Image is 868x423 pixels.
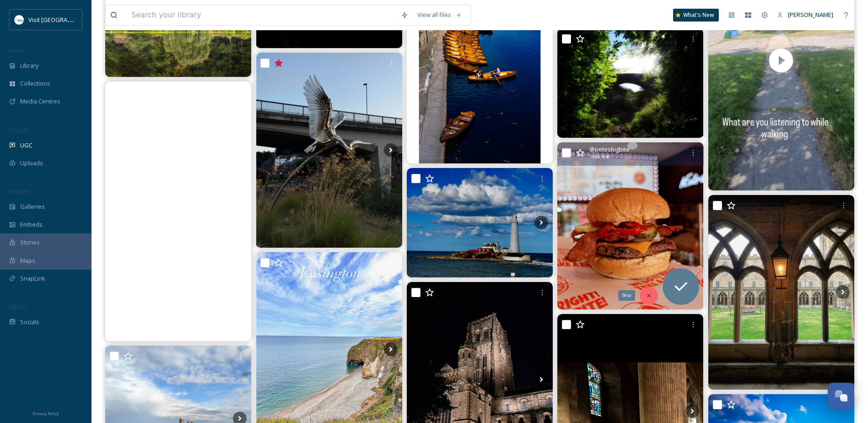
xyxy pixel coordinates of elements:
span: WIDGETS [9,188,30,195]
img: A great first few days on our Northumberland trip, starting in County Durham at Barnard Castle, t... [407,168,553,277]
span: COLLECT [9,127,29,134]
button: Open Chat [828,383,854,409]
div: Skip [618,290,635,300]
span: Privacy Policy [32,411,59,417]
a: What's New [673,9,719,22]
span: @ petesbigbite [589,145,630,154]
span: Embeds [20,220,43,229]
span: 1440 x 1646 [589,154,610,160]
span: UGC [20,141,32,150]
a: [PERSON_NAME] [773,6,838,24]
span: Galleries [20,202,45,211]
span: Socials [20,318,39,326]
span: Maps [20,256,35,265]
span: SOCIALS [9,304,27,310]
span: Uploads [20,159,43,168]
span: Visit [GEOGRAPHIC_DATA] [28,15,99,24]
img: You cant go wrong with a BIG BITE 😁🍔 • • • • • #durham #burgers #steaks #shakes #fries #whitby #d... [557,142,703,309]
span: SnapLink [20,274,45,283]
img: 1680077135441.jpeg [15,15,24,24]
img: #history #coalmining #durham #bridge #architecture [557,28,703,138]
img: Day out to Durham and Crook Hall with melissaquinnart 🌸🍂 . . . #durhamcathedral #durham #crookhal... [708,195,854,390]
input: Search your library [127,5,396,25]
img: #heronsculpture #durham [256,53,402,247]
span: Stories [20,238,40,247]
video: A great day out today with everyone. A guided tour and plenty of time at leisure to enjoy what wa... [105,81,251,341]
span: Collections [20,79,50,88]
a: View all files [413,6,466,24]
span: Library [20,61,38,70]
span: Media Centres [20,97,60,106]
span: [PERSON_NAME] [788,11,833,19]
a: Privacy Policy [32,407,59,418]
span: MEDIA [9,47,25,54]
